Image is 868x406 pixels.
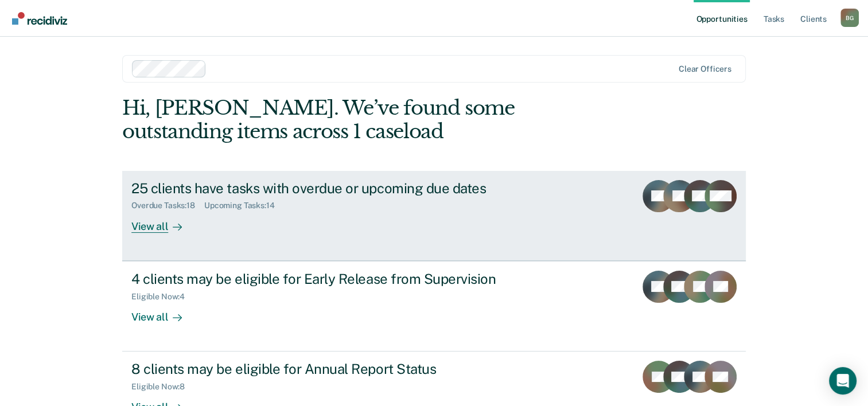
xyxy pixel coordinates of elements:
div: 25 clients have tasks with overdue or upcoming due dates [131,180,534,197]
div: Eligible Now : 4 [131,292,194,302]
div: View all [131,210,196,233]
img: Recidiviz [12,12,67,25]
div: Overdue Tasks : 18 [131,201,204,210]
div: Eligible Now : 8 [131,382,194,392]
div: Clear officers [679,64,731,74]
div: 4 clients may be eligible for Early Release from Supervision [131,271,534,287]
div: Open Intercom Messenger [829,367,857,395]
a: 4 clients may be eligible for Early Release from SupervisionEligible Now:4View all [122,261,746,352]
a: 25 clients have tasks with overdue or upcoming due datesOverdue Tasks:18Upcoming Tasks:14View all [122,171,746,261]
button: Profile dropdown button [840,9,859,27]
div: Upcoming Tasks : 14 [204,201,284,210]
div: 8 clients may be eligible for Annual Report Status [131,361,534,377]
div: Hi, [PERSON_NAME]. We’ve found some outstanding items across 1 caseload [122,96,621,143]
div: View all [131,301,196,323]
div: B G [840,9,859,27]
